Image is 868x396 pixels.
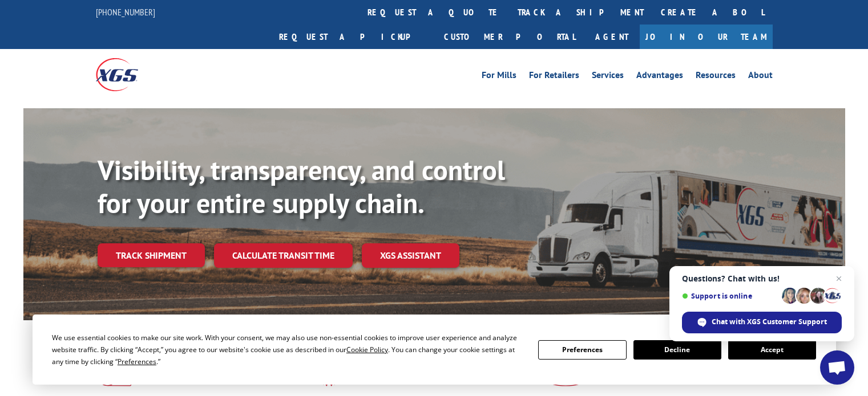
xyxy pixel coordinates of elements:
[98,243,205,267] a: Track shipment
[592,71,624,83] a: Services
[633,340,721,360] button: Decline
[712,317,827,327] span: Chat with XGS Customer Support
[696,71,736,83] a: Resources
[682,312,842,333] div: Chat with XGS Customer Support
[96,6,155,18] a: [PHONE_NUMBER]
[682,292,778,300] span: Support is online
[214,243,353,268] a: Calculate transit time
[728,340,816,360] button: Accept
[820,350,854,385] div: Open chat
[748,71,773,83] a: About
[529,71,579,83] a: For Retailers
[482,71,516,83] a: For Mills
[52,332,524,368] div: We use essential cookies to make our site work. With your consent, we may also use non-essential ...
[832,272,846,285] span: Close chat
[98,152,505,221] b: Visibility, transparency, and control for your entire supply chain.
[636,71,683,83] a: Advantages
[33,315,836,385] div: Cookie Consent Prompt
[435,25,584,49] a: Customer Portal
[271,25,435,49] a: Request a pickup
[346,345,388,354] span: Cookie Policy
[362,243,459,268] a: XGS ASSISTANT
[118,357,156,366] span: Preferences
[584,25,640,49] a: Agent
[682,274,842,283] span: Questions? Chat with us!
[640,25,773,49] a: Join Our Team
[538,340,626,360] button: Preferences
